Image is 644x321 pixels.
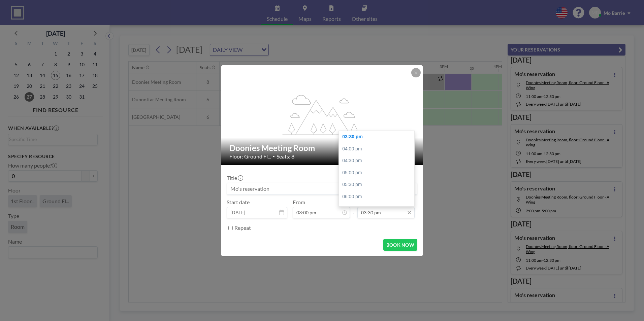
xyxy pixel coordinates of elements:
[229,153,271,160] span: Floor: Ground Fl...
[234,224,251,231] label: Repeat
[339,167,418,179] div: 05:00 pm
[383,239,417,251] button: BOOK NOW
[293,199,305,206] label: From
[339,155,418,167] div: 04:30 pm
[227,183,417,194] input: Mo's reservation
[229,143,415,153] h2: Doonies Meeting Room
[339,179,418,191] div: 05:30 pm
[339,191,418,203] div: 06:00 pm
[339,131,418,143] div: 03:30 pm
[339,203,418,215] div: 06:30 pm
[227,199,250,206] label: Start date
[283,94,362,135] g: flex-grow: 1.2;
[353,201,355,216] span: -
[339,143,418,155] div: 04:00 pm
[272,154,275,159] span: •
[227,175,243,181] label: Title
[277,153,294,160] span: Seats: 8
